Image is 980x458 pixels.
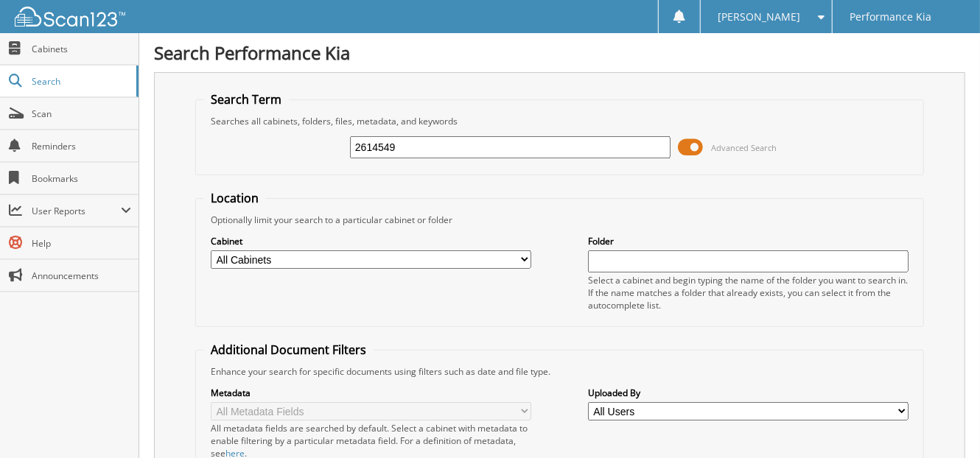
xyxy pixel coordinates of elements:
legend: Additional Document Filters [203,342,374,358]
div: Searches all cabinets, folders, files, metadata, and keywords [203,115,916,127]
legend: Location [203,190,266,206]
span: User Reports [32,205,121,217]
span: Bookmarks [32,172,131,185]
label: Cabinet [211,235,531,247]
span: Reminders [32,140,131,152]
iframe: Chat Widget [906,387,980,458]
div: Optionally limit your search to a particular cabinet or folder [203,214,916,226]
span: Help [32,237,131,250]
span: [PERSON_NAME] [718,13,801,21]
label: Uploaded By [588,387,909,399]
span: Announcements [32,269,131,282]
img: scan123-logo-white.svg [15,7,125,27]
span: Advanced Search [711,142,777,153]
span: Cabinets [32,43,131,55]
div: Enhance your search for specific documents using filters such as date and file type. [203,365,916,378]
label: Metadata [211,387,531,399]
span: Scan [32,108,131,120]
div: Select a cabinet and begin typing the name of the folder you want to search in. If the name match... [588,274,909,311]
legend: Search Term [203,91,289,108]
label: Folder [588,235,909,247]
span: Search [32,75,129,88]
span: Performance Kia [850,13,931,21]
h1: Search Performance Kia [154,40,965,65]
